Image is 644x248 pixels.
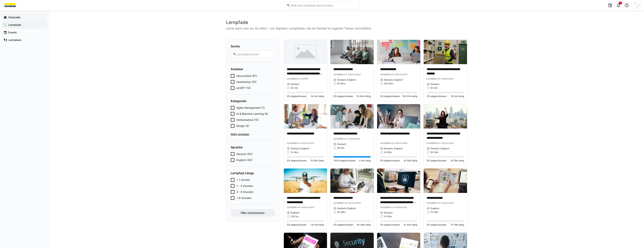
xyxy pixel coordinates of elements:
[287,223,307,226] span: 0% abgeschlossen
[384,215,392,218] span: 1h 30m
[380,142,390,144] span: Lernpfad
[333,137,343,140] span: Lernpfad
[236,158,252,162] span: Englisch (82)
[333,223,353,226] span: 0% abgeschlossen
[337,211,345,214] span: 4h 36m
[436,77,453,80] span: von hasenkamp
[380,206,390,209] span: Lernpfad
[236,196,252,200] span: > 6 Stunden
[287,206,297,209] span: Lernpfad
[236,80,257,84] span: hasenkamp (25)
[236,190,253,194] span: 3 - 6 Stunden
[337,78,356,81] span: Deutsch, Englisch
[291,215,298,218] span: 13h 5m
[236,152,253,156] span: Deutsch (93)
[297,77,309,80] span: von smART
[384,211,393,214] span: Deutsch
[284,104,327,129] img: image
[231,145,274,149] h4: Sprache
[236,178,250,182] span: < 1 Stunde
[404,223,417,226] span: 1h 30m übrig
[231,44,274,48] h4: Suche
[430,207,439,210] span: Englisch
[390,73,407,76] span: von edyoucated
[384,82,393,85] span: 10h 53m
[337,207,356,210] span: Deutsch, Englisch
[231,132,274,136] span: Mehr anzeigen
[377,40,420,64] img: image
[450,159,464,162] span: 3h 16m übrig
[290,4,358,7] input: Skills und Lernpfade durchsuchen…
[430,151,438,154] span: 3h 16m
[291,151,298,154] span: 1h 54m
[390,142,407,144] span: von edyoucated
[240,211,265,215] span: Filter zurücksetzen
[310,223,324,226] span: 13h 5m übrig
[380,159,400,162] span: 0% abgeschlossen
[333,201,343,204] span: Lernpfad
[402,95,417,98] span: 10h 53m übrig
[231,67,274,71] h4: Anbieter
[291,147,309,150] span: Deutsch, Englisch
[236,118,259,122] span: Datenanalyse (15)
[380,73,390,76] span: Lernpfad
[231,209,274,217] button: Filter zurücksetzen
[297,206,314,209] span: von edyoucated
[357,223,371,226] span: 4h 36m übrig
[427,95,446,98] span: 0% abgeschlossen
[284,40,327,64] img: image
[424,104,467,129] img: image
[390,206,407,209] span: von hasenkamp
[330,40,374,64] img: image
[231,99,274,103] h4: Kategorien
[310,159,324,162] span: 1h 54m übrig
[333,95,353,98] span: 0% abgeschlossen
[236,52,272,56] input: Lernpfade suchen
[359,159,371,162] span: 0 min übrig
[284,169,327,193] img: image
[384,147,403,150] span: Deutsch, Englisch
[430,86,438,89] span: 50 min
[231,171,274,175] h4: Lernpfad-Länge
[427,142,436,144] span: Lernpfad
[427,201,436,204] span: Lernpfad
[330,169,374,193] img: image
[311,95,324,98] span: 30 min übrig
[330,104,374,129] img: image
[430,211,438,214] span: 7h 19m
[430,147,449,150] span: Deutsch, Englisch
[297,142,314,144] span: von edyoucated
[236,106,265,110] span: Agiles Management (7)
[236,112,268,116] span: AI & Machine Learning (6)
[357,95,371,98] span: 5h 40m übrig
[377,104,420,129] img: image
[451,223,464,226] span: 7h 19m übrig
[436,142,454,144] span: von edyoucated
[424,40,467,64] img: image
[337,143,346,146] span: Deutsch
[427,223,446,226] span: 0% abgeschlossen
[337,146,344,149] span: 45 min
[377,169,420,193] img: image
[384,78,403,81] span: Deutsch, Englisch
[384,151,392,154] span: 3h 55m
[226,20,467,25] h2: Lernpfade
[343,137,360,140] span: von hasenkamp
[287,142,297,144] span: Lernpfad
[236,74,257,78] span: edyoucated (87)
[427,77,436,80] span: Lernpfad
[333,159,356,162] span: 100% abgeschlossen
[451,95,464,98] span: 50 min übrig
[424,169,467,193] img: image
[337,82,345,85] span: 5h 40m
[436,201,454,204] span: von edyoucated
[236,184,253,188] span: 1 - 3 Stunden
[226,26,467,31] p: Lerne wann und wo du willst – mit digitalen Lernpfaden, die du flexibel im eigenen Tempo durchläu...
[291,83,299,86] span: Deutsch
[404,159,417,162] span: 3h 55m übrig
[430,83,439,86] span: Deutsch
[291,211,299,214] span: Englisch
[380,95,400,98] span: 0% abgeschlossen
[287,159,307,162] span: 0% abgeschlossen
[287,77,297,80] span: Lernpfad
